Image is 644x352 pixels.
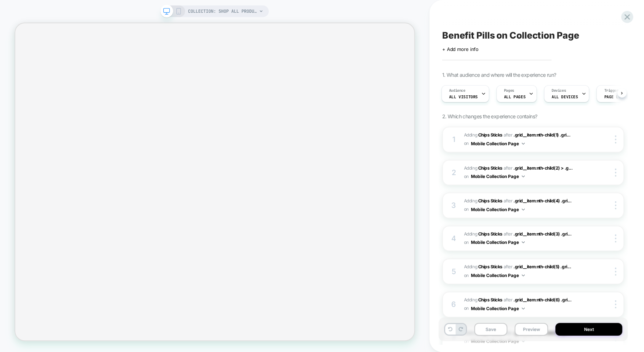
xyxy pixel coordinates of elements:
span: .grid__item:nth-child(4) .gri... [513,198,571,203]
span: AFTER [503,132,512,138]
span: Adding [464,231,503,237]
img: down arrow [522,143,525,145]
span: Trigger [604,88,618,93]
span: .grid__item:nth-child(2) > .g... [513,165,572,171]
span: Adding [464,264,503,269]
span: + Add more info [442,46,479,52]
span: on [464,205,469,213]
div: 4 [450,232,457,245]
span: COLLECTION: Shop All Products (Category) [188,5,257,17]
span: on [464,272,469,280]
button: Mobile Collection Page [471,238,525,247]
img: down arrow [522,308,525,309]
b: Chips Sticks [478,132,502,138]
b: Chips Sticks [478,264,502,269]
span: Adding [464,165,503,171]
span: on [464,238,469,246]
b: Chips Sticks [478,231,502,237]
img: down arrow [522,274,525,276]
span: on [464,304,469,312]
span: Adding [464,297,503,302]
div: 1 [450,133,457,146]
span: ALL DEVICES [552,94,578,99]
span: 2. Which changes the experience contains? [442,113,537,119]
img: close [615,234,616,242]
span: on [464,173,469,181]
span: Page Load [604,94,625,99]
span: All Visitors [449,94,478,99]
div: 6 [450,298,457,311]
div: 5 [450,265,457,278]
span: AFTER [503,297,512,302]
span: AFTER [503,198,512,203]
img: down arrow [522,209,525,210]
span: on [464,139,469,147]
img: close [615,135,616,143]
button: Preview [515,323,548,336]
img: down arrow [522,175,525,177]
img: down arrow [522,241,525,243]
span: .grid__item:nth-child(6) .gri... [513,297,571,302]
span: Pages [504,88,514,93]
span: .grid__item:nth-child(5) .gri... [513,264,571,269]
span: Devices [552,88,566,93]
button: Mobile Collection Page [471,271,525,280]
button: Next [555,323,622,336]
span: Benefit Pills on Collection Page [442,30,579,41]
span: Adding [464,198,503,203]
img: close [615,268,616,276]
button: Save [474,323,508,336]
span: .grid__item:nth-child(1) .gri... [513,132,570,138]
b: Chips Sticks [478,198,502,203]
button: Mobile Collection Page [471,139,525,148]
b: Chips Sticks [478,297,502,302]
img: close [615,201,616,209]
span: AFTER [503,264,512,269]
span: Audience [449,88,465,93]
img: close [615,300,616,308]
button: Mobile Collection Page [471,304,525,313]
div: 3 [450,199,457,212]
div: 2 [450,166,457,179]
span: .grid__item:nth-child(3) .gri... [513,231,571,237]
span: 1. What audience and where will the experience run? [442,72,556,78]
b: Chips Sticks [478,165,502,171]
span: Adding [464,132,503,138]
button: Mobile Collection Page [471,172,525,181]
span: ALL PAGES [504,94,525,99]
img: close [615,169,616,177]
span: AFTER [503,231,512,237]
span: AFTER [503,165,512,171]
button: Mobile Collection Page [471,205,525,214]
